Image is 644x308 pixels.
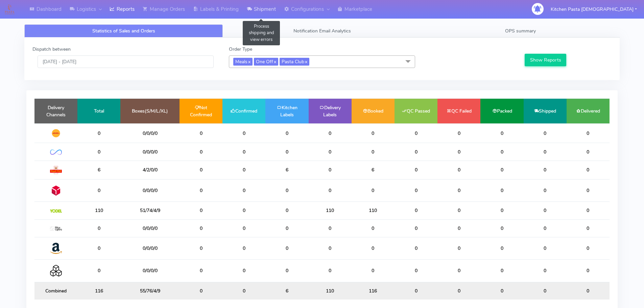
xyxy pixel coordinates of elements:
td: 51/74/4/9 [120,202,180,219]
td: 0 [222,219,265,237]
td: 0 [265,202,308,219]
td: 6 [265,161,308,179]
img: DHL [50,129,62,138]
ul: Tabs [24,24,620,38]
td: 0 [309,237,352,259]
td: 0/0/0/0 [120,219,180,237]
td: 0 [265,123,308,143]
td: 0 [180,237,222,259]
td: 0 [309,260,352,282]
td: 0 [437,282,480,300]
td: Boxes(S/M/L/XL) [120,99,180,123]
td: 0 [524,143,567,161]
td: 0 [524,237,567,259]
a: x [247,58,251,65]
td: 0 [437,143,480,161]
td: 0 [480,123,523,143]
td: 116 [352,282,395,300]
td: Total [77,99,120,123]
td: 0 [480,260,523,282]
td: 0 [567,143,610,161]
td: 0 [437,123,480,143]
td: 0 [480,202,523,219]
td: 0 [480,161,523,179]
td: 0 [180,260,222,282]
button: Kitchen Pasta [DEMOGRAPHIC_DATA] [546,2,642,16]
a: x [273,58,276,65]
td: Delivered [567,99,610,123]
td: 110 [309,282,352,300]
td: 0 [352,123,395,143]
td: 0 [395,143,437,161]
td: 6 [265,282,308,300]
td: 0 [437,219,480,237]
td: 4/2/0/0 [120,161,180,179]
td: 0 [77,219,120,237]
td: 0 [524,282,567,300]
td: 0 [222,202,265,219]
td: Delivery Channels [34,99,77,123]
td: 0 [480,179,523,202]
td: 0 [222,179,265,202]
td: 0 [265,219,308,237]
td: 0 [567,282,610,300]
span: Statistics of Sales and Orders [92,28,155,34]
td: QC Passed [395,99,437,123]
td: 0 [222,161,265,179]
td: 0 [480,143,523,161]
td: 0 [480,237,523,259]
td: 0 [524,202,567,219]
td: 0 [222,260,265,282]
td: 0 [437,161,480,179]
td: 0 [180,219,222,237]
img: MaxOptra [50,227,62,231]
td: 0 [437,260,480,282]
td: 0 [352,260,395,282]
td: 0 [77,123,120,143]
td: 0 [524,161,567,179]
td: 0 [77,179,120,202]
img: OnFleet [50,149,62,155]
img: Amazon [50,242,62,254]
td: 0 [180,161,222,179]
td: 0 [265,179,308,202]
td: 0 [180,282,222,300]
td: 0 [480,219,523,237]
td: Shipped [524,99,567,123]
td: 0 [77,260,120,282]
td: 0 [77,143,120,161]
td: 0 [524,179,567,202]
td: 0 [437,179,480,202]
td: 0/0/0/0 [120,179,180,202]
td: Packed [480,99,523,123]
td: 0 [567,123,610,143]
td: 0 [524,219,567,237]
td: 0 [180,123,222,143]
td: 0 [395,123,437,143]
td: 0 [437,202,480,219]
td: 0/0/0/0 [120,143,180,161]
td: 0 [352,179,395,202]
label: Dispatch between [32,46,71,53]
td: 0 [567,161,610,179]
td: 0 [524,123,567,143]
td: 0 [395,282,437,300]
td: 0 [309,161,352,179]
td: 0/0/0/0 [120,237,180,259]
td: 0 [265,143,308,161]
td: 0 [567,219,610,237]
td: Combined [34,282,77,300]
td: 0 [567,260,610,282]
td: 0 [309,123,352,143]
td: 0 [437,237,480,259]
td: 0 [395,161,437,179]
td: 0 [77,237,120,259]
td: 0 [352,237,395,259]
td: 0 [352,219,395,237]
td: 6 [77,161,120,179]
td: 0 [480,282,523,300]
img: Yodel [50,209,62,213]
img: DPD [50,185,62,196]
button: Show Reports [525,54,566,66]
span: Notification Email Analytics [293,28,351,34]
